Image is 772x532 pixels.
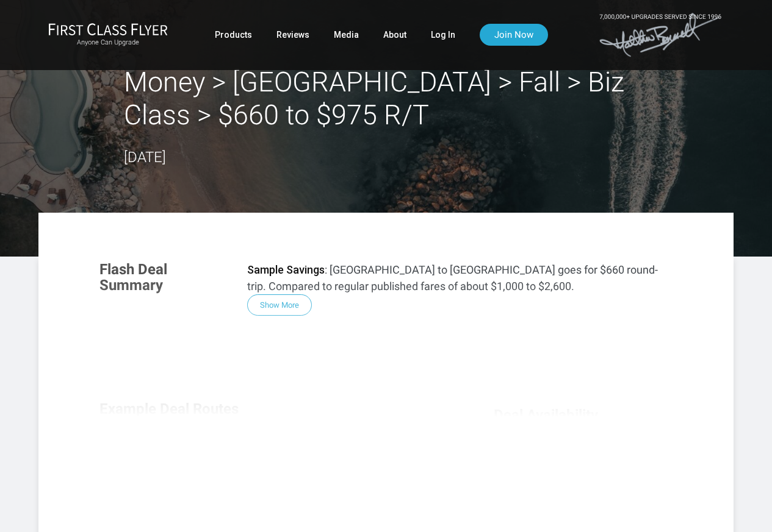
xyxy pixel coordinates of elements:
strong: Sample Savings [247,263,325,276]
a: Media [334,24,359,46]
a: Log In [431,24,455,46]
a: About [383,24,406,46]
a: Reviews [276,24,309,46]
small: Anyone Can Upgrade [48,38,168,47]
h3: Flash Deal Summary [99,261,229,294]
a: First Class FlyerAnyone Can Upgrade [48,23,168,47]
a: Join Now [480,24,548,46]
p: : [GEOGRAPHIC_DATA] to [GEOGRAPHIC_DATA] goes for $660 round-trip. Compared to regular published ... [247,261,672,294]
time: [DATE] [124,149,166,166]
img: First Class Flyer [48,23,168,35]
h2: Money > [GEOGRAPHIC_DATA] > Fall > Biz Class > $660 to $975 R/T [124,66,649,132]
a: Products [215,24,252,46]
